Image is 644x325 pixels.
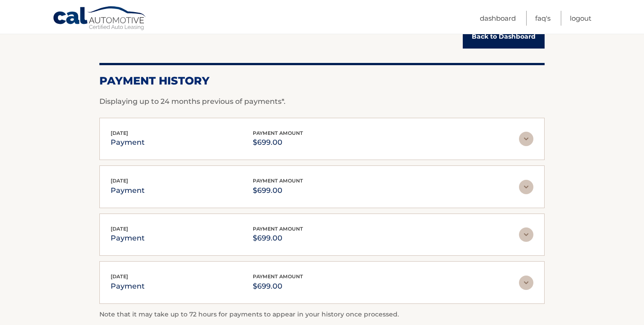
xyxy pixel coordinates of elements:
span: payment amount [253,226,303,232]
p: payment [111,184,145,197]
p: $699.00 [253,184,303,197]
img: accordion-rest.svg [519,132,533,146]
a: Dashboard [480,11,516,26]
p: $699.00 [253,280,303,293]
a: Cal Automotive [53,6,147,32]
p: payment [111,136,145,149]
p: Displaying up to 24 months previous of payments*. [99,96,545,107]
a: Logout [570,11,591,26]
span: [DATE] [111,178,128,184]
h2: Payment History [99,74,545,88]
span: payment amount [253,273,303,280]
p: payment [111,280,145,293]
a: Back to Dashboard [463,25,545,49]
span: payment amount [253,130,303,136]
p: $699.00 [253,136,303,149]
img: accordion-rest.svg [519,227,533,242]
p: $699.00 [253,232,303,245]
span: [DATE] [111,273,128,280]
span: [DATE] [111,130,128,136]
p: payment [111,232,145,245]
p: Note that it may take up to 72 hours for payments to appear in your history once processed. [99,309,545,320]
img: accordion-rest.svg [519,276,533,290]
span: [DATE] [111,226,128,232]
span: payment amount [253,178,303,184]
img: accordion-rest.svg [519,180,533,194]
a: FAQ's [535,11,550,26]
